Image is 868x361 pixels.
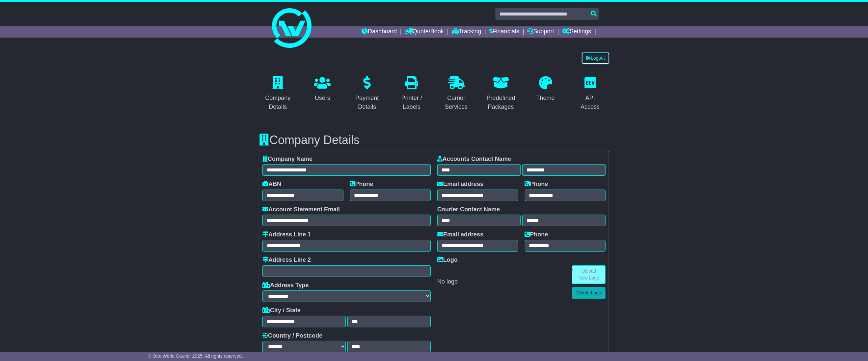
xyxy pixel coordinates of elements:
[437,206,500,213] label: Courier Contact Name
[262,206,340,213] label: Account Statement Email
[536,94,555,103] div: Theme
[437,74,475,114] a: Carrier Services
[262,282,309,289] label: Address Type
[263,94,293,111] div: Company Details
[571,74,610,114] a: API Access
[310,74,335,105] a: Users
[397,94,427,111] div: Printer / Labels
[350,181,373,188] label: Phone
[259,74,297,114] a: Company Details
[437,181,483,188] label: Email address
[576,94,605,111] div: API Access
[405,26,444,38] a: Quote/Book
[148,353,243,359] span: © One World Courier 2025. All rights reserved.
[393,74,431,114] a: Printer / Labels
[525,231,548,238] label: Phone
[486,94,516,111] div: Predefined Packages
[437,231,483,238] label: Email address
[262,307,301,314] label: City / State
[437,156,511,163] label: Accounts Contact Name
[437,278,458,285] span: No logo
[442,94,471,111] div: Carrier Services
[262,256,311,264] label: Address Line 2
[262,181,281,188] label: ABN
[259,134,609,147] h3: Company Details
[348,74,386,114] a: Payment Details
[482,74,520,114] a: Predefined Packages
[525,181,548,188] label: Phone
[562,26,591,38] a: Settings
[262,231,311,238] label: Address Line 1
[352,94,382,111] div: Payment Details
[262,156,312,163] label: Company Name
[262,332,322,340] label: Country / Postcode
[489,26,519,38] a: Financials
[582,52,609,64] a: Logout
[452,26,481,38] a: Tracking
[437,256,458,264] label: Logo
[314,94,331,103] div: Users
[532,74,559,105] a: Theme
[528,26,554,38] a: Support
[572,265,606,284] a: Upload New Logo
[362,26,397,38] a: Dashboard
